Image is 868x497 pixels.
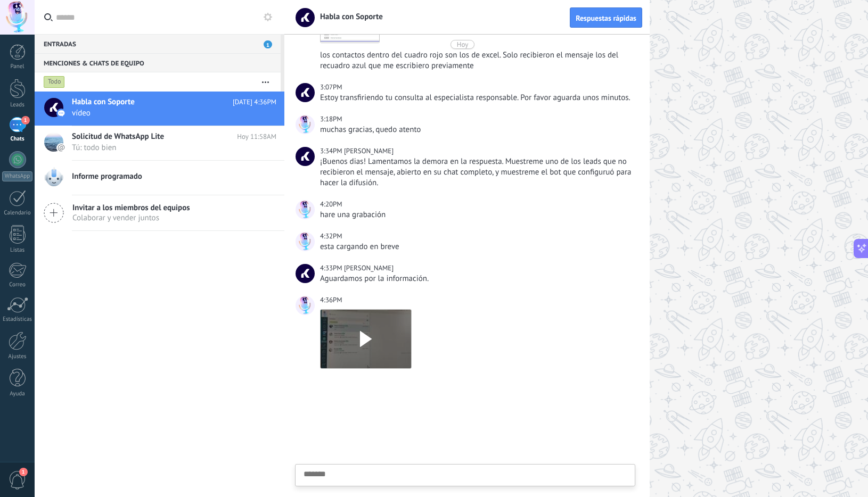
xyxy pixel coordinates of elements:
span: [DATE] 4:36PM [233,97,276,107]
div: Estoy transfiriendo tu consulta al especialista responsable. Por favor aguarda unos minutos. [320,93,633,103]
span: Invitar a los miembros del equipos [72,203,190,213]
span: 1 [19,468,28,476]
span: Pablo E. [344,146,394,155]
div: esta cargando en breve [320,242,633,252]
span: Habla con Soporte [296,83,315,102]
div: 3:07PM [320,82,344,93]
div: 4:36PM [320,295,344,305]
span: Erick Maldonado [296,200,315,219]
div: Listas [2,247,33,254]
div: Todo [44,76,65,88]
span: 1 [21,116,30,125]
div: Aguardamos por la información. [320,274,633,284]
span: Pablo E. [344,263,394,272]
span: Tú: todo bien [72,143,256,153]
div: hare una grabación [320,210,633,220]
div: 4:33PM [320,263,344,274]
div: 3:34PM [320,146,344,156]
span: Solicitud de WhatsApp Lite [72,131,164,142]
a: Habla con Soporte [DATE] 4:36PM vídeo [35,92,284,126]
div: 3:18PM [320,114,344,125]
div: 4:32PM [320,231,344,242]
div: Hoy [457,40,469,49]
div: Panel [2,63,33,70]
div: WhatsApp [2,171,32,181]
span: 1 [264,40,272,48]
span: Habla con Soporte [314,12,383,22]
span: Pablo E. [296,264,315,283]
div: Leads [2,102,33,109]
div: Entradas [35,34,281,53]
div: Ajustes [2,353,33,360]
span: Erick Maldonado [296,296,315,315]
button: Más [254,72,277,92]
div: Estadísticas [2,316,33,323]
span: Respuestas rápidas [576,14,636,22]
div: muchas gracias, quedo atento [320,125,633,135]
div: Ayuda [2,391,33,397]
a: Solicitud de WhatsApp Lite Hoy 11:58AM Tú: todo bien [35,126,284,160]
div: Chats [2,136,33,143]
div: los contactos dentro del cuadro rojo son los de excel. Solo recibieron el mensaje los del recuadr... [320,50,633,71]
span: Colaborar y vender juntos [72,213,190,223]
span: Pablo E. [296,147,315,166]
div: Calendario [2,210,33,217]
span: vídeo [72,108,256,118]
div: 4:20PM [320,199,344,210]
a: Informe programado [35,161,284,195]
div: Menciones & Chats de equipo [35,53,281,72]
div: ¡Buenos dias! Lamentamos la demora en la respuesta. Muestreme uno de los leads que no recibieron ... [320,156,633,188]
span: Habla con Soporte [72,97,135,107]
span: Informe programado [72,171,142,182]
span: Erick Maldonado [296,115,315,134]
span: Erick Maldonado [296,232,315,251]
span: Hoy 11:58AM [237,131,276,142]
div: Correo [2,281,33,288]
button: Respuestas rápidas [570,7,642,28]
